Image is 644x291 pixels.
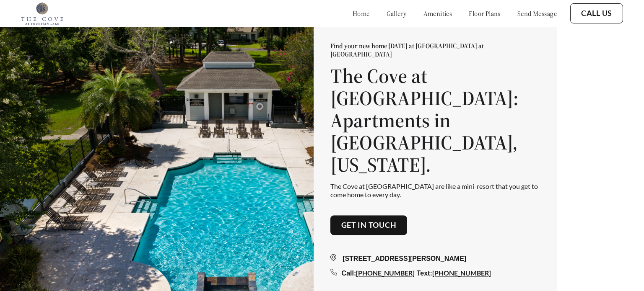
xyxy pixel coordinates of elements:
[330,215,408,235] button: Get in touch
[423,9,452,18] a: amenities
[341,221,397,230] a: Get in touch
[417,270,432,277] span: Text:
[342,270,356,277] span: Call:
[387,9,407,18] a: gallery
[330,254,540,264] div: [STREET_ADDRESS][PERSON_NAME]
[517,9,557,18] a: send message
[469,9,501,18] a: floor plans
[21,2,63,25] img: cove_at_fountain_lake_logo.png
[581,9,612,18] a: Call Us
[330,65,540,176] h1: The Cove at [GEOGRAPHIC_DATA]: Apartments in [GEOGRAPHIC_DATA], [US_STATE].
[570,3,623,23] button: Call Us
[330,183,540,198] p: The Cove at [GEOGRAPHIC_DATA] are like a mini-resort that you get to come home to every day.
[330,42,540,59] p: Find your new home [DATE] at [GEOGRAPHIC_DATA] at [GEOGRAPHIC_DATA]
[353,9,370,18] a: home
[432,269,491,277] a: [PHONE_NUMBER]
[356,269,415,277] a: [PHONE_NUMBER]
